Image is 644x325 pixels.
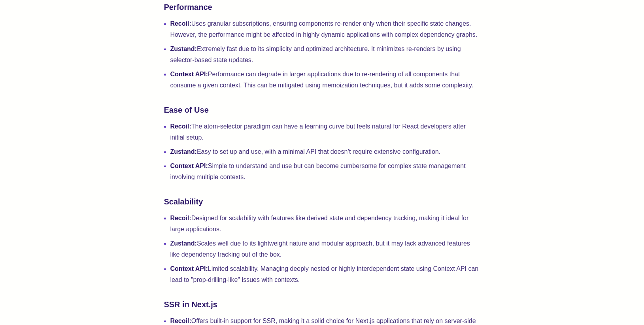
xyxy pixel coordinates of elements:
[170,71,208,77] strong: Context API:
[170,263,480,285] li: Limited scalability. Managing deeply nested or highly interdependent state using Context API can ...
[170,123,191,130] strong: Recoil:
[170,18,480,40] li: Uses granular subscriptions, ensuring components re-render only when their specific state changes...
[170,162,208,169] strong: Context API:
[170,121,480,143] li: The atom-selector paradigm can have a learning curve but feels natural for React developers after...
[170,161,480,183] li: Simple to understand and use but can become cumbersome for complex state management involving mul...
[164,300,218,309] strong: SSR in Next.js
[170,240,197,247] strong: Zustand:
[170,265,208,272] strong: Context API:
[164,106,209,114] strong: Ease of Use
[170,148,197,155] strong: Zustand:
[170,213,480,235] li: Designed for scalability with features like derived state and dependency tracking, making it idea...
[170,20,191,27] strong: Recoil:
[170,215,191,221] strong: Recoil:
[164,3,212,11] strong: Performance
[164,197,203,206] strong: Scalability
[170,238,480,260] li: Scales well due to its lightweight nature and modular approach, but it may lack advanced features...
[170,69,480,91] li: Performance can degrade in larger applications due to re-rendering of all components that consume...
[170,317,191,324] strong: Recoil:
[170,45,197,52] strong: Zustand:
[170,146,480,157] li: Easy to set up and use, with a minimal API that doesn’t require extensive configuration.
[170,43,480,66] li: Extremely fast due to its simplicity and optimized architecture. It minimizes re-renders by using...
